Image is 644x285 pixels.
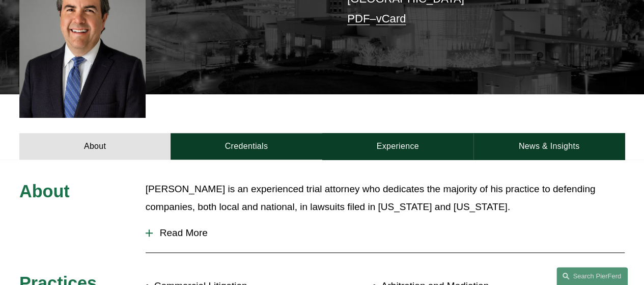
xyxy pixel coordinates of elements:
[473,133,625,159] a: News & Insights
[19,182,70,201] span: About
[322,133,473,159] a: Experience
[171,133,322,159] a: Credentials
[376,12,406,25] a: vCard
[153,227,625,239] span: Read More
[556,267,628,285] a: Search this site
[19,133,171,159] a: About
[347,12,370,25] a: PDF
[146,180,625,216] p: [PERSON_NAME] is an experienced trial attorney who dedicates the majority of his practice to defe...
[146,220,625,246] button: Read More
